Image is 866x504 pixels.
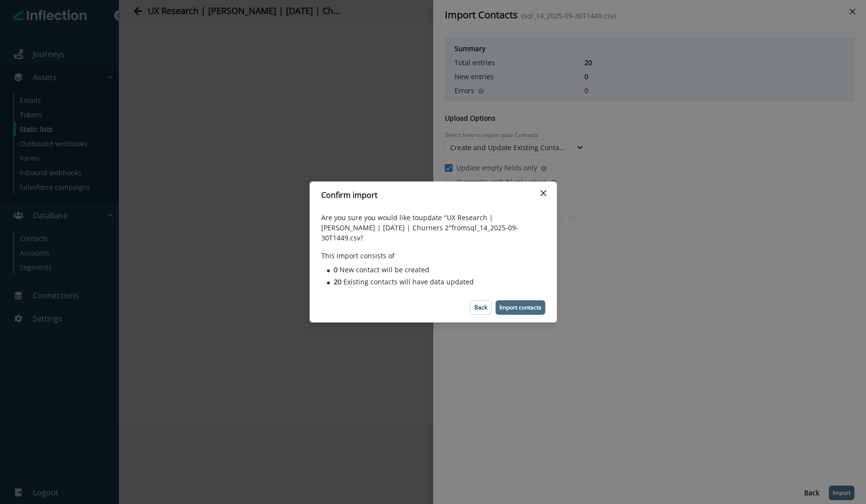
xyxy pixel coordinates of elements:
[321,251,545,261] p: This import consists of
[499,304,541,311] p: Import contacts
[334,265,429,275] p: New contact will be created
[474,304,487,311] p: Back
[496,300,545,315] button: Import contacts
[321,189,378,201] p: Confirm import
[321,212,545,243] p: Are you sure you would like to update "UX Research | [PERSON_NAME] | [DATE] | Churners 2" from sq...
[470,300,492,315] button: Back
[536,185,551,201] button: Close
[334,265,340,274] span: 0
[334,277,474,287] p: Existing contacts will have data updated
[334,277,343,286] span: 20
